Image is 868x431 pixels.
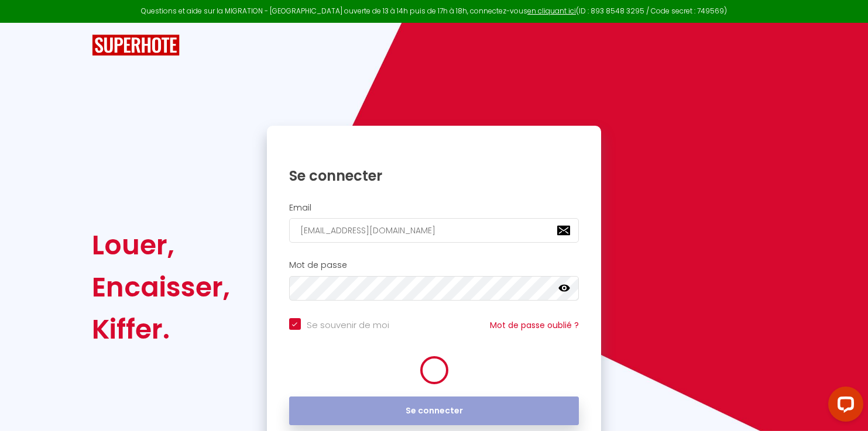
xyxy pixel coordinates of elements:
img: SuperHote logo [92,35,180,56]
h2: Email [289,203,579,213]
input: Ton Email [289,218,579,243]
h2: Mot de passe [289,260,579,270]
div: Encaisser, [92,266,230,308]
div: Louer, [92,224,230,266]
iframe: LiveChat chat widget [819,382,868,431]
a: en cliquant ici [527,6,576,16]
h1: Se connecter [289,167,579,185]
button: Se connecter [289,396,579,426]
a: Mot de passe oublié ? [490,319,579,331]
div: Kiffer. [92,308,230,350]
